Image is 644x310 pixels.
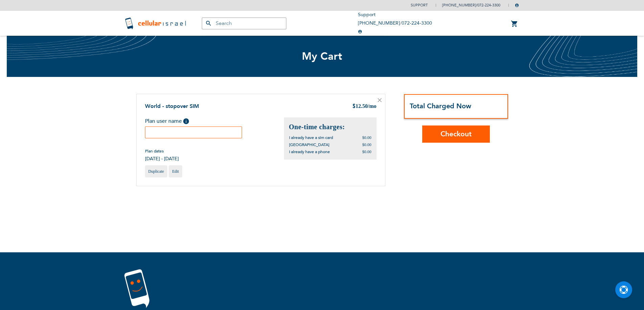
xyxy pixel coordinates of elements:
[402,20,432,26] a: 072-224-3300
[362,149,372,154] span: $0.00
[145,117,182,125] span: Plan user name
[289,142,329,147] span: [GEOGRAPHIC_DATA]
[145,148,179,154] span: Plan dates
[289,149,330,154] span: I already have a phone
[362,142,372,147] span: $0.00
[289,135,333,140] span: I already have a sim card
[172,169,179,174] span: Edit
[435,0,500,10] li: /
[289,122,372,132] h2: One-time charges:
[148,169,164,174] span: Duplicate
[440,129,472,139] span: Checkout
[302,49,342,63] span: My Cart
[145,165,168,177] a: Duplicate
[352,103,377,111] div: 12.50
[352,103,356,111] span: $
[358,19,432,28] li: /
[124,17,188,30] img: Cellular Israel Logo
[422,125,490,143] button: Checkout
[477,3,500,8] a: 072-224-3300
[442,3,476,8] a: [PHONE_NUMBER]
[358,20,400,26] a: [PHONE_NUMBER]
[169,165,182,177] a: Edit
[410,102,471,111] strong: Total Charged Now
[368,103,377,109] span: /mo
[202,18,286,29] input: Search
[145,103,199,110] a: World - stopover SIM
[145,156,179,162] span: [DATE] - [DATE]
[183,118,189,124] span: Help
[362,135,372,140] span: $0.00
[411,3,428,8] a: Support
[358,11,376,18] a: Support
